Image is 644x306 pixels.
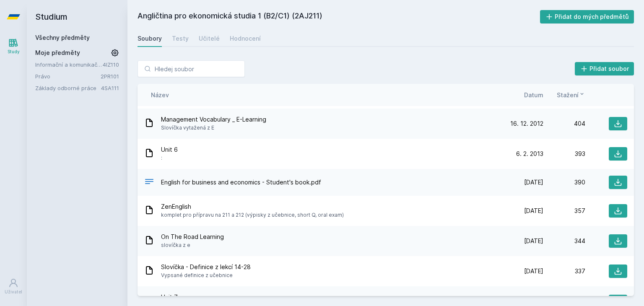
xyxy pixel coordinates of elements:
div: PDF [144,176,154,189]
button: Přidat soubor [575,62,634,75]
div: Hodnocení [230,34,261,43]
span: 16. 12. 2012 [510,119,543,128]
div: 337 [543,267,585,275]
a: Všechny předměty [35,34,90,41]
button: Stažení [557,91,585,99]
h2: Angličtina pro ekonomická studia 1 (B2/C1) (2AJ211) [138,10,540,23]
a: Soubory [138,30,162,47]
div: Testy [172,34,189,43]
a: 2PR101 [101,73,119,80]
a: Uživatel [2,274,25,299]
button: Název [151,91,169,99]
span: Stažení [557,91,579,99]
input: Hledej soubor [138,60,245,77]
span: Slovíčka - Definice z lekcí 14-28 [161,263,251,271]
button: Datum [524,91,543,99]
div: 393 [543,150,585,158]
a: 4SA111 [101,85,119,91]
a: Informační a komunikační technologie [35,60,103,69]
span: ZenEnglish [161,202,344,211]
div: 390 [543,178,585,187]
button: Přidat do mých předmětů [540,10,634,23]
span: Unit 6 [161,145,178,154]
a: Učitelé [199,30,220,47]
a: 4IZ110 [103,61,119,68]
a: Study [2,34,25,59]
span: Unit 7 [161,293,178,301]
span: 6. 2. 2013 [516,150,543,158]
div: Soubory [138,34,162,43]
a: Hodnocení [230,30,261,47]
span: Slovíčka vytažená z E [161,124,266,132]
a: Testy [172,30,189,47]
span: On The Road Learning [161,233,224,241]
a: Základy odborné práce [35,84,101,92]
span: Moje předměty [35,49,80,57]
span: [DATE] [524,267,543,275]
div: 344 [543,237,585,245]
span: : [161,154,178,162]
span: [DATE] [524,207,543,215]
a: Právo [35,72,101,80]
div: Study [8,49,20,55]
div: 404 [543,119,585,128]
span: Management Vocabulary _ E-Learning [161,115,266,124]
div: Učitelé [199,34,220,43]
span: komplet pro přípravu na 211 a 212 (výpisky z učebnice, short Q, oral exam) [161,211,344,219]
span: English for business and economics - Student's book.pdf [161,178,321,187]
span: [DATE] [524,237,543,245]
span: [DATE] [524,178,543,187]
div: 357 [543,207,585,215]
span: Vypsané definice z učebnice [161,271,251,280]
span: slovíčka z e [161,241,224,249]
div: Uživatel [5,289,22,295]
